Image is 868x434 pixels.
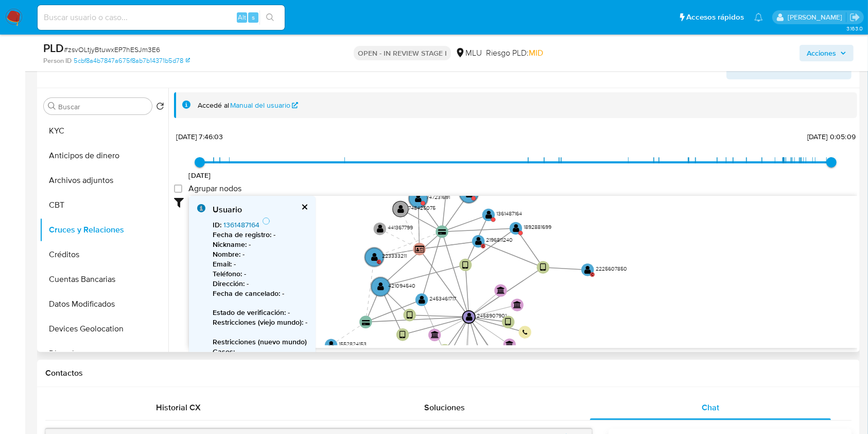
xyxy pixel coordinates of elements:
p: - [213,308,307,318]
p: - [213,269,307,279]
p: - [213,279,307,289]
text: 441367799 [388,223,413,231]
text:  [462,260,468,270]
p: ximena.felix@mercadolibre.com [788,12,846,22]
text:  [584,265,591,274]
text: 2225607850 [596,264,627,272]
a: Notificaciones [754,13,763,22]
button: Cuentas Bancarias [40,267,168,292]
div: Usuario [213,204,307,215]
text:  [439,229,447,235]
span: 3.163.0 [846,24,863,32]
text:  [513,301,522,308]
text: 747231691 [426,193,450,201]
span: Accesos rápidos [686,12,744,23]
text:  [371,253,378,262]
b: Dirección : [213,278,245,289]
text:  [377,224,384,233]
text: 223333211 [382,252,407,260]
span: Soluciones [424,402,465,413]
b: Restricciones (nuevo mundo) [213,337,307,347]
a: Salir [849,12,860,23]
p: - [213,259,307,269]
span: Riesgo PLD: [486,47,543,59]
button: Créditos [40,242,168,267]
text:  [328,341,335,350]
text: C [482,243,484,249]
span: Accedé al [198,101,229,110]
p: - [213,347,307,357]
text: 2196811240 [487,236,513,244]
text: 1527586928 [477,188,506,196]
b: Nickname : [213,239,247,249]
p: - [213,289,307,298]
p: - [213,240,307,249]
text: 1361487164 [496,209,522,218]
text: 1892881699 [524,223,551,231]
button: Devices Geolocation [40,316,168,341]
input: Agrupar nodos [174,185,182,193]
button: Archivos adjuntos [40,168,168,193]
span: MID [529,47,543,59]
button: Buscar [48,102,56,110]
text:  [415,194,422,203]
a: 1361487164 [223,220,259,230]
span: Historial CX [156,402,201,413]
b: Estado de verificación : [213,307,286,318]
text:  [506,341,514,348]
b: Nombre : [213,249,240,259]
text: C [591,272,594,277]
b: Fecha de cancelado : [213,288,280,298]
text:  [497,287,505,294]
button: Acciones [800,45,854,61]
text: 421094540 [388,281,415,289]
span: # zsvOLtjyBtuwxEP7hESJm3E6 [64,44,160,55]
span: [DATE] [189,170,211,180]
button: Volver al orden por defecto [156,102,164,113]
span: Chat [702,402,719,413]
text:  [419,295,425,304]
text:  [407,311,413,320]
b: Casos : [213,346,235,357]
button: Cruces y Relaciones [40,218,168,242]
text:  [475,237,482,246]
button: Anticipos de dinero [40,143,168,168]
text: 2458907901 [477,311,507,320]
span: s [252,12,255,22]
button: cerrar [301,204,307,210]
button: search-icon [259,10,281,25]
text:  [377,282,384,291]
b: Fecha de registro : [213,229,271,240]
a: 5cbf8a4b7847a675f8ab7b14371b5d78 [74,56,190,65]
b: ID : [213,220,221,230]
span: [DATE] 7:46:03 [176,131,223,142]
b: Email : [213,259,232,269]
p: OPEN - IN REVIEW STAGE I [354,46,451,60]
span: Alt [238,12,246,22]
input: Buscar [58,102,148,111]
text: 1552824153 [339,340,367,348]
b: Teléfono : [213,269,242,279]
button: Datos Modificados [40,292,168,316]
h1: Contactos [45,368,852,378]
p: - [213,318,307,327]
text:  [505,318,511,327]
p: - [213,249,307,259]
text: 748425075 [408,204,436,212]
b: PLD [43,40,64,56]
button: CBT [40,193,168,218]
span: Agrupar nodos [188,183,241,194]
text:  [362,319,370,325]
b: Person ID [43,56,72,65]
text:  [540,263,546,272]
input: Buscar usuario o caso... [38,11,285,24]
p: - [213,230,307,240]
text:  [485,210,492,220]
span: Acciones [807,45,836,61]
text:  [523,329,528,336]
button: KYC [40,119,168,143]
text:  [397,204,404,213]
text:  [513,224,519,233]
text: 2453461717 [429,294,457,303]
text:  [415,245,424,253]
